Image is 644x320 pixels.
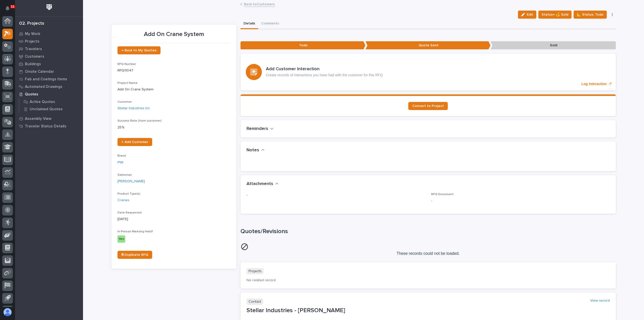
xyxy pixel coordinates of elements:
a: Travelers [15,45,83,53]
span: Edit [527,12,533,17]
span: RFQ Number [117,63,136,66]
p: Log Interaction [581,82,607,86]
a: Onsite Calendar [15,68,83,75]
span: Customer [117,100,132,103]
p: Todo [240,41,366,50]
p: - [247,193,425,198]
p: No related record [247,278,610,282]
span: ⎘ Duplicate RFQ [122,253,148,257]
p: Customers [25,54,44,59]
button: Status→ 💰 Sold [538,11,572,19]
a: Convert to Project [408,102,448,110]
p: Active Quotes [30,100,55,104]
p: Quotes [25,92,38,97]
a: My Work [15,30,83,38]
a: Traveler Status Details [15,122,83,130]
p: Add On Crane System [117,31,230,38]
img: Workspace Logo [45,3,54,12]
span: In-Person Meeting Held? [117,230,153,233]
button: Reminders [247,126,274,132]
a: Buildings [15,60,83,68]
button: Notifications [2,3,13,14]
button: Notes [247,148,265,153]
span: ← Back to My Quotes [122,49,156,52]
h2: Attachments [247,181,273,187]
a: Fab and Coatings Items [15,75,83,83]
a: Active Quotes [19,98,83,105]
a: ← Back to My Quotes [117,46,160,54]
button: Attachments [247,181,279,187]
p: Sold [491,41,616,50]
p: My Work [25,32,40,36]
p: Projects [25,39,39,44]
button: Comments [258,19,282,29]
span: Success Rate (from customer) [117,119,162,122]
p: Create records of interactions you have had with the customer for this RFQ [266,73,383,77]
span: Project Name [117,82,138,85]
span: + Add Customer [122,140,148,144]
button: Details [240,19,258,29]
p: Onsite Calendar [25,69,54,74]
h2: Reminders [247,126,268,132]
span: 📐 Status: Todo [577,12,603,18]
span: RFQ Document [431,193,454,196]
p: 25 % [117,125,230,130]
a: [PERSON_NAME] [117,179,145,184]
a: PWI [117,160,123,165]
a: Cranes [117,198,129,203]
a: Quotes [15,90,83,98]
span: Salesman [117,173,132,176]
button: Edit [518,11,536,19]
h3: Add Customer Interaction [266,66,383,72]
a: Log Interaction [240,54,616,90]
img: cancel-2 [240,243,249,251]
h2: Notes [247,148,259,153]
p: Contact [247,299,263,305]
p: These records could not be loaded. [240,241,616,258]
button: users-avatar [2,307,13,317]
p: Unclaimed Quotes [30,107,63,112]
p: [DATE] [117,217,230,222]
a: Assembly View [15,115,83,122]
p: 11 [11,5,14,8]
a: Back toCustomers [244,1,275,7]
p: Projects [247,268,264,274]
p: Add On Crane System [117,87,230,92]
p: Quote Sent [366,41,491,50]
span: Status→ 💰 Sold [542,12,568,18]
a: View record [590,299,610,303]
p: Travelers [25,47,42,51]
p: Automated Drawings [25,85,62,89]
a: + Add Customer [117,138,152,146]
div: Notifications11 [6,6,13,14]
span: Convert to Project [412,104,444,108]
div: 02. Projects [19,21,44,26]
p: Traveler Status Details [25,124,66,129]
p: RFQ11047 [117,68,230,73]
span: Brand [117,154,126,157]
a: Customers [15,53,83,60]
button: 📐 Status: Todo [574,11,607,19]
span: Product Type(s) [117,192,140,195]
p: Stellar Industries - [PERSON_NAME] [247,307,610,314]
p: Assembly View [25,117,51,121]
span: Date Requested [117,211,142,214]
p: - [431,198,610,204]
a: Stellar Industries Inc [117,106,150,111]
a: Projects [15,38,83,45]
h1: Quotes/Revisions [240,228,616,235]
a: Unclaimed Quotes [19,105,83,113]
p: Buildings [25,62,41,66]
a: ⎘ Duplicate RFQ [117,251,152,259]
div: Yes [117,235,125,243]
p: Fab and Coatings Items [25,77,67,82]
a: Automated Drawings [15,83,83,90]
